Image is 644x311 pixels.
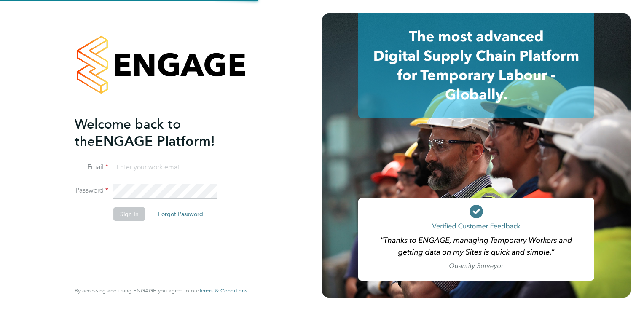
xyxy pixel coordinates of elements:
button: Forgot Password [151,207,210,221]
span: By accessing and using ENGAGE you agree to our [75,287,247,294]
span: Welcome back to the [75,116,181,150]
input: Enter your work email... [113,160,217,175]
button: Sign In [113,207,145,221]
a: Terms & Conditions [199,287,247,294]
label: Password [75,186,108,195]
h2: ENGAGE Platform! [75,115,239,150]
label: Email [75,163,108,172]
